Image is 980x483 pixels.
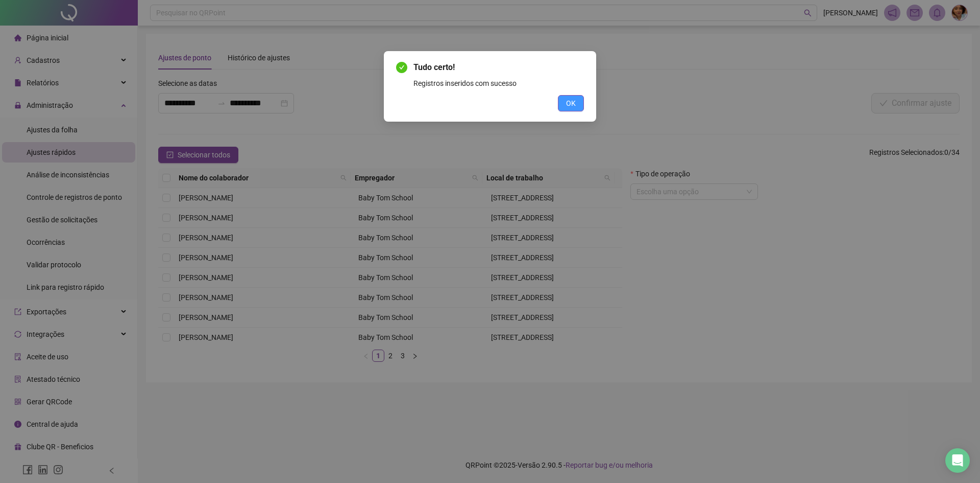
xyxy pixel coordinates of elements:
span: OK [566,98,576,109]
div: Open Intercom Messenger [945,448,970,473]
div: Registros inseridos com sucesso [413,78,584,89]
span: check-circle [396,62,407,73]
button: OK [558,95,584,111]
span: Tudo certo! [413,61,584,74]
